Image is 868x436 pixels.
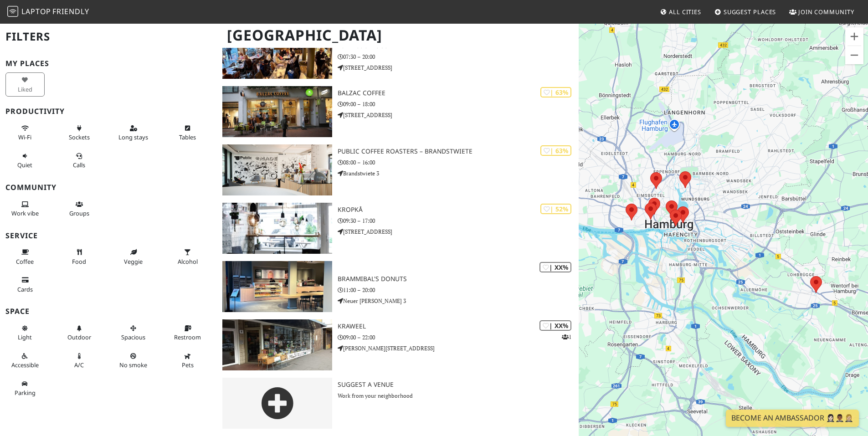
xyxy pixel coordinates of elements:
[338,344,579,353] p: [PERSON_NAME][STREET_ADDRESS]
[5,183,211,192] h3: Community
[338,227,579,236] p: [STREET_ADDRESS]
[7,6,18,17] img: LaptopFriendly
[21,6,51,16] span: Laptop
[338,206,579,214] h3: Kropkå
[60,149,99,173] button: Calls
[711,4,780,20] a: Suggest Places
[540,145,571,156] div: | 63%
[338,381,579,389] h3: Suggest a Venue
[726,410,859,427] a: Become an Ambassador 🤵🏻‍♀️🤵🏾‍♂️🤵🏼‍♀️
[5,23,211,51] h2: Filters
[217,261,579,312] a: Brammibal's Donuts | XX% Brammibal's Donuts 11:00 – 20:00 Neuer [PERSON_NAME] 3
[5,245,45,269] button: Coffee
[118,133,148,141] span: Long stays
[114,349,153,373] button: No smoke
[217,203,579,254] a: Kropkå | 52% Kropkå 09:30 – 17:00 [STREET_ADDRESS]
[338,216,579,225] p: 09:30 – 17:00
[74,361,84,369] span: Air conditioned
[18,333,32,341] span: Natural light
[562,333,571,341] p: 1
[60,245,99,269] button: Food
[539,262,571,272] div: | XX%
[798,8,854,16] span: Join Community
[7,4,89,20] a: LaptopFriendly LaptopFriendly
[217,86,579,137] a: Balzac Coffee | 63% Balzac Coffee 09:00 – 18:00 [STREET_ADDRESS]
[5,349,45,373] button: Accessible
[338,297,579,305] p: Neuer [PERSON_NAME] 3
[124,257,143,266] span: Veggie
[114,321,153,345] button: Spacious
[656,4,705,20] a: All Cities
[5,197,45,221] button: Work vibe
[168,245,207,269] button: Alcohol
[222,319,332,370] img: kraweel
[217,319,579,370] a: kraweel | XX% 1 kraweel 09:00 – 22:00 [PERSON_NAME][STREET_ADDRESS]
[168,121,207,145] button: Tables
[73,161,85,169] span: Video/audio calls
[540,204,571,214] div: | 52%
[16,257,34,266] span: Coffee
[222,378,332,429] img: gray-place-d2bdb4477600e061c01bd816cc0f2ef0cfcb1ca9e3ad78868dd16fb2af073a21.png
[5,376,45,400] button: Parking
[18,133,31,141] span: Stable Wi-Fi
[220,23,577,48] h1: [GEOGRAPHIC_DATA]
[724,8,776,16] span: Suggest Places
[119,361,147,369] span: Smoke free
[5,121,45,145] button: Wi-Fi
[5,107,211,116] h3: Productivity
[338,333,579,342] p: 09:00 – 22:00
[786,4,858,20] a: Join Community
[60,121,99,145] button: Sockets
[338,158,579,167] p: 08:00 – 16:00
[114,121,153,145] button: Long stays
[845,27,863,46] button: Zoom in
[338,275,579,283] h3: Brammibal's Donuts
[338,100,579,108] p: 09:00 – 18:00
[5,307,211,316] h3: Space
[222,86,332,137] img: Balzac Coffee
[5,149,45,173] button: Quiet
[5,321,45,345] button: Light
[52,6,89,16] span: Friendly
[179,133,196,141] span: Work-friendly tables
[338,89,579,97] h3: Balzac Coffee
[338,323,579,330] h3: kraweel
[17,161,32,169] span: Quiet
[338,148,579,155] h3: Public Coffee Roasters – Brandstwiete
[60,349,99,373] button: A/C
[539,320,571,331] div: | XX%
[67,333,91,341] span: Outdoor area
[845,46,863,64] button: Zoom out
[69,133,90,141] span: Power sockets
[121,333,145,341] span: Spacious
[5,272,45,297] button: Cards
[222,203,332,254] img: Kropkå
[222,261,332,312] img: Brammibal's Donuts
[60,321,99,345] button: Outdoor
[182,361,194,369] span: Pet friendly
[15,389,36,397] span: Parking
[168,349,207,373] button: Pets
[178,257,198,266] span: Alcohol
[338,391,579,400] p: Work from your neighborhood
[338,286,579,294] p: 11:00 – 20:00
[168,321,207,345] button: Restroom
[338,169,579,178] p: Brandstwiete 3
[11,209,39,217] span: People working
[669,8,701,16] span: All Cities
[69,209,89,217] span: Group tables
[217,378,579,429] a: Suggest a Venue Work from your neighborhood
[174,333,201,341] span: Restroom
[338,111,579,119] p: [STREET_ADDRESS]
[60,197,99,221] button: Groups
[72,257,86,266] span: Food
[338,63,579,72] p: [STREET_ADDRESS]
[5,59,211,68] h3: My Places
[5,231,211,240] h3: Service
[217,144,579,195] a: Public Coffee Roasters – Brandstwiete | 63% Public Coffee Roasters – Brandstwiete 08:00 – 16:00 B...
[114,245,153,269] button: Veggie
[540,87,571,97] div: | 63%
[17,285,33,293] span: Credit cards
[11,361,39,369] span: Accessible
[222,144,332,195] img: Public Coffee Roasters – Brandstwiete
